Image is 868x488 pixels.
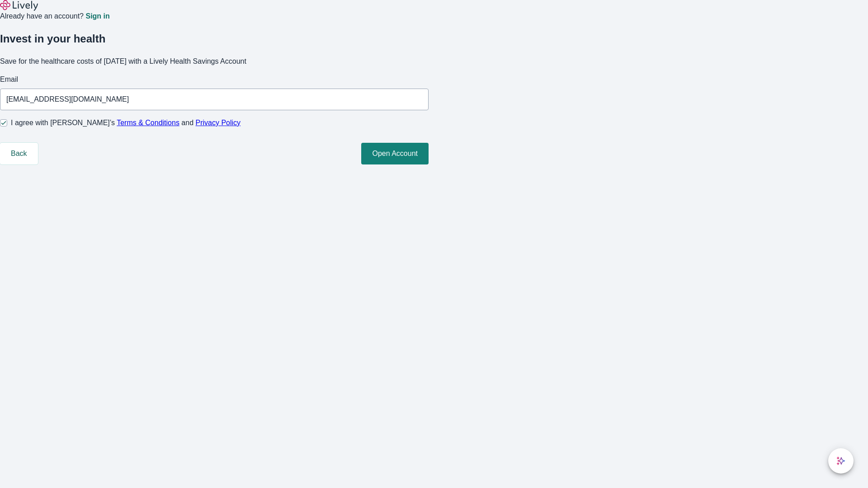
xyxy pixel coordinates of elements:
span: I agree with [PERSON_NAME]’s and [11,117,241,128]
a: Terms & Conditions [117,119,179,127]
a: Sign in [85,13,109,20]
button: chat [828,448,854,474]
svg: Lively AI Assistant [836,456,845,465]
button: Open Account [361,143,429,164]
a: Privacy Policy [196,119,241,127]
